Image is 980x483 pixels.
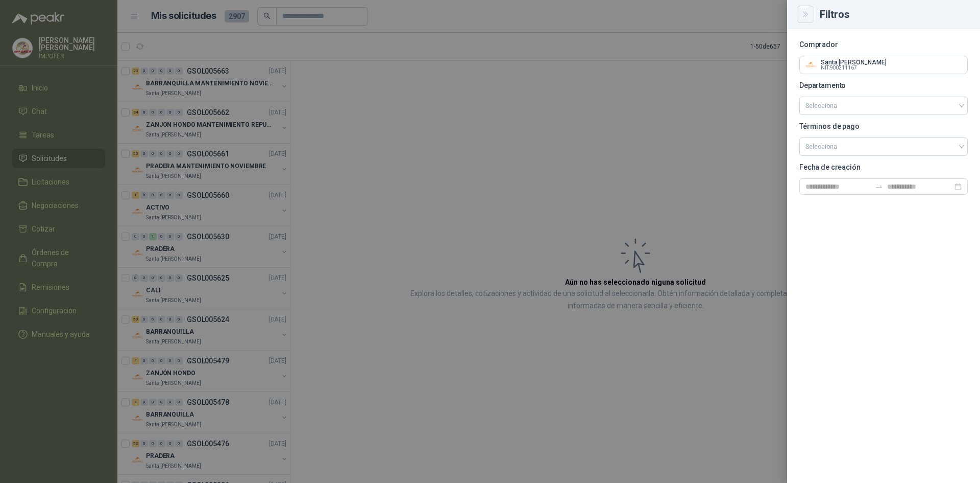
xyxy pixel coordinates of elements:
button: Close [799,8,812,20]
p: Comprador [799,41,968,48]
span: to [875,182,883,191]
p: Departamento [799,82,968,88]
div: Filtros [820,9,968,19]
p: Fecha de creación [799,164,968,170]
span: swap-right [875,182,883,191]
p: Términos de pago [799,123,968,129]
